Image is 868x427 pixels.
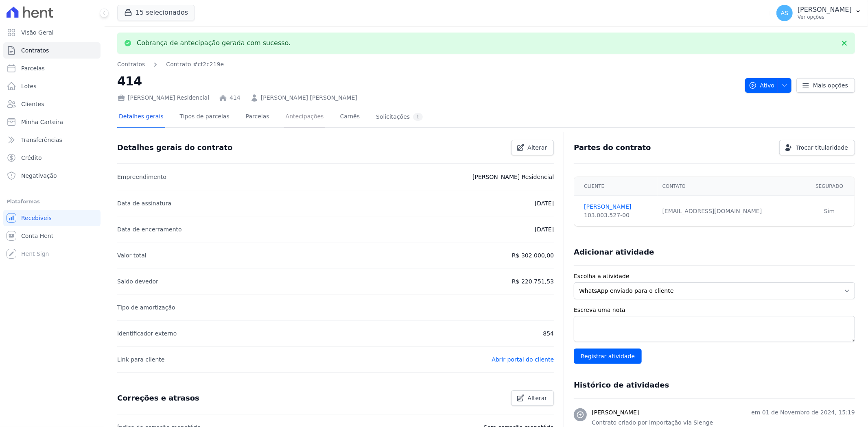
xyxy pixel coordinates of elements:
[574,177,657,196] th: Cliente
[511,390,554,406] a: Alterar
[528,394,547,402] span: Alterar
[7,197,97,207] div: Plataformas
[574,272,855,281] label: Escolha a atividade
[3,168,101,184] a: Negativação
[117,60,224,69] nav: Breadcrumb
[21,172,57,180] span: Negativação
[178,107,231,128] a: Tipos de parcelas
[511,140,554,155] a: Alterar
[751,408,855,417] p: em 01 de Novembro de 2024, 15:19
[535,198,554,208] p: [DATE]
[21,214,52,222] span: Recebíveis
[574,380,669,390] h3: Histórico de atividades
[3,78,101,94] a: Lotes
[338,107,361,128] a: Carnês
[117,329,177,338] p: Identificador externo
[117,393,199,403] h3: Correções e atrasos
[3,228,101,244] a: Conta Hent
[543,329,554,338] p: 854
[798,14,852,20] p: Ver opções
[117,172,166,182] p: Empreendimento
[662,207,800,216] div: [EMAIL_ADDRESS][DOMAIN_NAME]
[137,39,291,47] p: Cobrança de antecipação gerada com sucesso.
[798,6,852,14] p: [PERSON_NAME]
[117,5,195,20] button: 15 selecionados
[117,277,158,286] p: Saldo devedor
[117,251,146,260] p: Valor total
[117,60,145,69] a: Contratos
[745,78,792,93] button: Ativo
[584,203,652,211] a: [PERSON_NAME]
[117,60,739,69] nav: Breadcrumb
[117,224,182,234] p: Data de encerramento
[512,277,554,286] p: R$ 220.751,53
[3,150,101,166] a: Crédito
[592,418,855,427] p: Contrato criado por importação via Sienge
[21,232,53,240] span: Conta Hent
[3,114,101,130] a: Minha Carteira
[21,100,44,108] span: Clientes
[117,107,165,128] a: Detalhes gerais
[117,94,209,102] div: [PERSON_NAME] Residencial
[813,81,848,89] span: Mais opções
[749,78,775,93] span: Ativo
[528,144,547,152] span: Alterar
[261,94,357,102] a: [PERSON_NAME] [PERSON_NAME]
[117,143,232,152] h3: Detalhes gerais do contrato
[796,144,848,152] span: Trocar titularidade
[166,60,224,69] a: Contrato #cf2c219e
[117,72,739,90] h2: 414
[413,113,423,121] div: 1
[492,356,554,363] a: Abrir portal do cliente
[658,177,805,196] th: Contato
[574,247,654,257] h3: Adicionar atividade
[3,96,101,112] a: Clientes
[781,10,788,16] span: AS
[574,143,651,152] h3: Partes do contrato
[117,198,171,208] p: Data de assinatura
[21,136,62,144] span: Transferências
[796,78,855,93] a: Mais opções
[584,211,652,220] div: 103.003.527-00
[3,42,101,59] a: Contratos
[117,355,164,364] p: Link para cliente
[804,196,855,227] td: Sim
[117,303,175,312] p: Tipo de amortização
[592,408,639,417] h3: [PERSON_NAME]
[3,210,101,226] a: Recebíveis
[3,24,101,41] a: Visão Geral
[21,154,42,162] span: Crédito
[779,140,855,155] a: Trocar titularidade
[3,60,101,76] a: Parcelas
[21,28,54,37] span: Visão Geral
[21,64,45,72] span: Parcelas
[512,251,554,260] p: R$ 302.000,00
[374,107,424,128] a: Solicitações1
[535,224,554,234] p: [DATE]
[376,113,423,121] div: Solicitações
[574,349,642,364] input: Registrar atividade
[804,177,855,196] th: Segurado
[21,82,37,90] span: Lotes
[3,132,101,148] a: Transferências
[244,107,271,128] a: Parcelas
[574,306,855,314] label: Escreva uma nota
[21,46,49,54] span: Contratos
[770,2,868,24] button: AS [PERSON_NAME] Ver opções
[21,118,63,126] span: Minha Carteira
[472,172,554,182] p: [PERSON_NAME] Residencial
[284,107,326,128] a: Antecipações
[230,94,241,102] a: 414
